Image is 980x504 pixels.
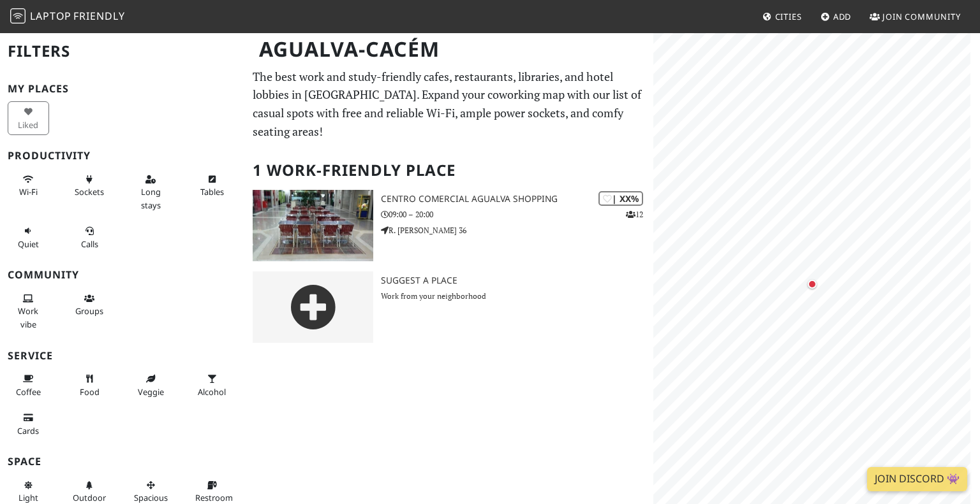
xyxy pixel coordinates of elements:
button: Wi-Fi [8,169,49,203]
span: Restroom [195,492,233,503]
span: Join Community [882,11,961,22]
button: Coffee [8,368,49,402]
button: Calls [69,220,110,254]
a: Join Community [865,5,966,28]
h3: Community [8,269,237,281]
span: Group tables [75,305,103,317]
span: Work-friendly tables [200,186,224,198]
h3: Suggest a Place [381,275,653,286]
span: Food [80,386,100,398]
a: Add [815,5,857,28]
span: Power sockets [75,186,104,198]
h2: 1 Work-Friendly Place [253,151,646,190]
a: Join Discord 👾 [867,467,967,491]
span: Video/audio calls [81,238,98,250]
h1: Agualva-Cacém [249,32,651,67]
span: Spacious [134,492,168,503]
span: Long stays [141,186,161,210]
button: Sockets [69,169,110,203]
h3: Service [8,350,237,362]
span: Friendly [73,9,124,23]
h3: My Places [8,83,237,95]
button: Cards [8,407,49,441]
div: | XX% [598,191,643,206]
span: Natural light [19,492,38,503]
span: Coffee [16,386,41,398]
span: Cities [775,11,802,22]
button: Food [69,368,110,402]
button: Alcohol [191,368,233,402]
p: Work from your neighborhood [381,290,653,302]
span: Add [833,11,852,22]
p: 12 [626,208,643,220]
img: Centro Comercial AGUALVA SHOPPING [253,190,373,261]
a: Suggest a Place Work from your neighborhood [245,271,653,343]
p: R. [PERSON_NAME] 36 [381,224,653,236]
div: Map marker [805,277,820,292]
h2: Filters [8,32,237,71]
img: LaptopFriendly [10,8,26,24]
p: 09:00 – 20:00 [381,208,653,220]
span: Outdoor area [73,492,106,503]
button: Long stays [130,169,172,215]
button: Work vibe [8,288,49,335]
button: Veggie [130,368,172,402]
span: Alcohol [198,386,226,398]
a: Centro Comercial AGUALVA SHOPPING | XX% 12 Centro Comercial AGUALVA SHOPPING 09:00 – 20:00 R. [PE... [245,190,653,261]
h3: Space [8,456,237,468]
a: Cities [757,5,807,28]
span: Laptop [30,9,71,23]
button: Groups [69,288,110,322]
span: Quiet [18,238,39,250]
button: Tables [191,169,233,203]
p: The best work and study-friendly cafes, restaurants, libraries, and hotel lobbies in [GEOGRAPHIC_... [253,68,646,141]
button: Quiet [8,220,49,254]
h3: Centro Comercial AGUALVA SHOPPING [381,194,653,205]
h3: Productivity [8,150,237,162]
span: Stable Wi-Fi [19,186,38,198]
span: Credit cards [17,425,39,436]
img: gray-place-d2bdb4477600e061c01bd816cc0f2ef0cfcb1ca9e3ad78868dd16fb2af073a21.png [253,271,373,343]
span: Veggie [138,386,164,398]
a: LaptopFriendly LaptopFriendly [10,6,125,28]
span: People working [18,305,38,329]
